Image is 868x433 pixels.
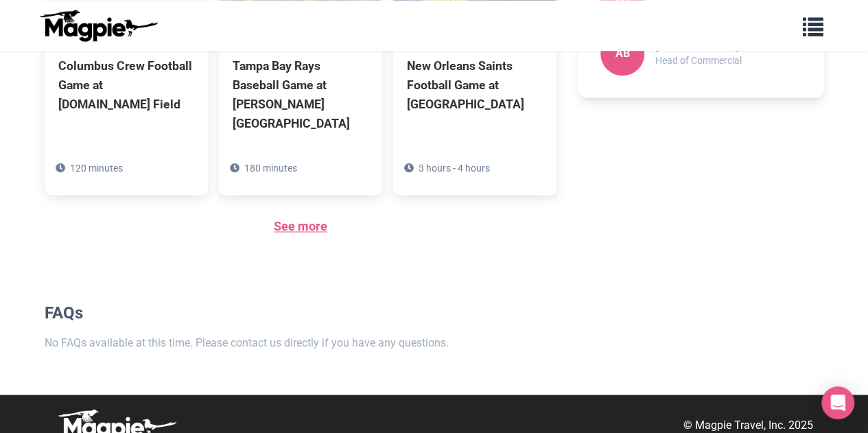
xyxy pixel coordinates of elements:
span: 120 minutes [70,163,123,174]
img: logo-ab69f6fb50320c5b225c76a69d11143b.png [36,9,160,42]
div: Columbus Crew Football Game at [DOMAIN_NAME] Field [58,56,194,114]
span: 3 hours - 4 hours [419,163,490,174]
span: 180 minutes [244,163,297,174]
div: Tampa Bay Rays Baseball Game at [PERSON_NAME][GEOGRAPHIC_DATA] [233,56,368,134]
div: Open Intercom Messenger [821,386,854,419]
div: AB [600,32,644,75]
p: No FAQs available at this time. Please contact us directly if you have any questions. [45,333,557,351]
h2: FAQs [45,303,557,323]
a: See more [274,219,327,233]
div: New Orleans Saints Football Game at [GEOGRAPHIC_DATA] [407,56,543,114]
p: Head of Commercial [655,53,742,68]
